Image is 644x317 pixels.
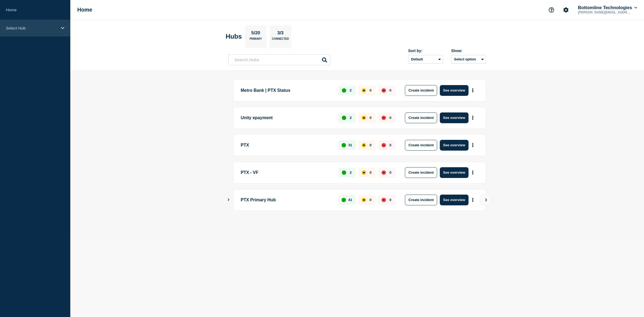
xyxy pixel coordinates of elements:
[77,7,92,13] h1: Home
[389,88,391,92] p: 0
[451,49,486,53] div: Show:
[469,113,476,123] button: More actions
[382,116,386,120] div: down
[389,198,391,202] p: 0
[342,143,346,147] div: up
[405,195,437,205] button: Create incident
[480,195,491,205] button: View
[272,37,289,43] p: Connected
[362,88,366,93] div: affected
[350,116,352,120] p: 2
[227,198,230,202] button: Show Connected Hubs
[469,167,476,177] button: More actions
[350,88,352,92] p: 2
[382,170,386,175] div: down
[440,112,468,123] button: See overview
[369,88,371,92] p: 0
[389,116,391,120] p: 0
[348,198,352,202] p: 41
[405,140,437,151] button: Create incident
[440,85,468,96] button: See overview
[362,198,366,202] div: affected
[369,198,371,202] p: 0
[577,5,638,10] button: Bottomline Technologies
[228,54,330,65] input: Search Hubs
[362,143,366,147] div: affected
[369,116,371,120] p: 0
[469,195,476,205] button: More actions
[440,167,468,178] button: See overview
[469,85,476,95] button: More actions
[350,170,352,174] p: 2
[382,88,386,93] div: down
[389,143,391,147] p: 0
[382,143,386,147] div: down
[6,26,57,30] p: Select Hub
[382,198,386,202] div: down
[241,112,332,123] p: Unity epayment
[389,170,391,174] p: 0
[275,30,286,37] p: 3/3
[469,140,476,150] button: More actions
[250,37,262,43] p: Primary
[369,170,371,174] p: 0
[342,116,346,120] div: up
[249,30,262,37] p: 5/20
[408,55,443,64] select: Sort by
[342,88,346,93] div: up
[546,4,557,16] button: Support
[342,198,346,202] div: up
[440,140,468,151] button: See overview
[362,170,366,175] div: affected
[362,116,366,120] div: affected
[241,140,332,151] p: PTX
[577,10,633,14] p: [PERSON_NAME][EMAIL_ADDRESS][PERSON_NAME][DOMAIN_NAME]
[405,85,437,96] button: Create incident
[241,85,332,96] p: Metro Bank | PTX Status
[405,167,437,178] button: Create incident
[226,33,242,40] h2: Hubs
[408,49,443,53] div: Sort by:
[241,167,332,178] p: PTX - VF
[440,195,468,205] button: See overview
[342,170,346,175] div: up
[241,195,332,205] p: PTX Primary Hub
[369,143,371,147] p: 0
[560,4,572,16] button: Account settings
[348,143,352,147] p: 31
[405,112,437,123] button: Create incident
[451,55,486,64] button: Select option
